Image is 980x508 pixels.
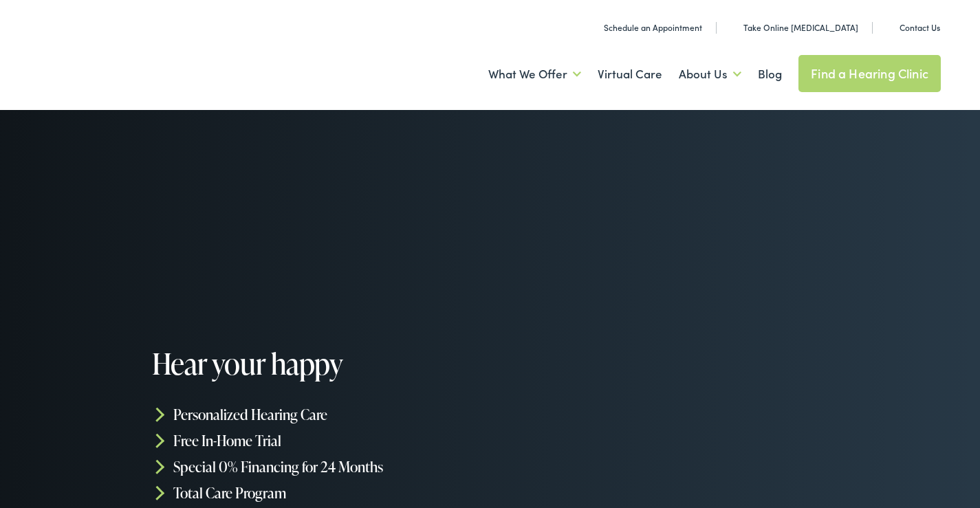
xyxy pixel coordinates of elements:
img: utility icon [728,21,738,34]
li: Total Care Program [152,479,495,505]
img: utility icon [884,21,894,34]
h1: Hear your happy [152,348,495,379]
a: Take Online [MEDICAL_DATA] [728,21,858,33]
li: Personalized Hearing Care [152,401,495,428]
img: utility icon [589,21,598,34]
a: About Us [679,49,741,100]
a: What We Offer [488,49,581,100]
a: Contact Us [884,21,940,33]
a: Schedule an Appointment [589,21,702,33]
a: Find a Hearing Clinic [798,55,941,92]
li: Special 0% Financing for 24 Months [152,454,495,480]
li: Free In-Home Trial [152,428,495,454]
a: Blog [758,49,782,100]
a: Virtual Care [598,49,662,100]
